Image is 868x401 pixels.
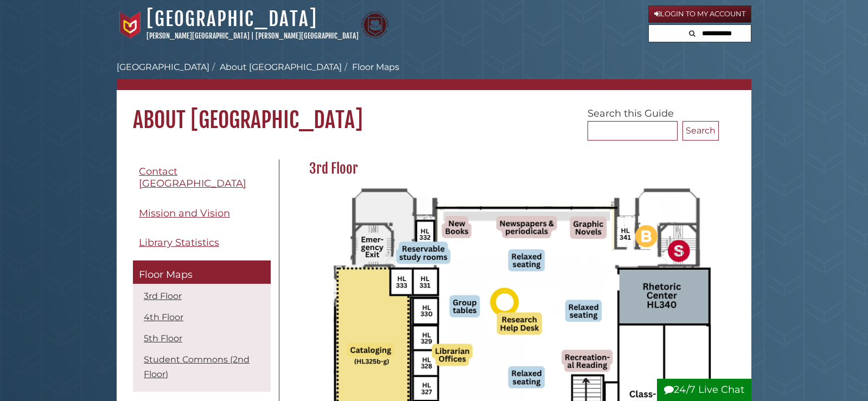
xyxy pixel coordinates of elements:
[139,166,246,190] span: Contact [GEOGRAPHIC_DATA]
[133,231,271,255] a: Library Statistics
[133,201,271,226] a: Mission and Vision
[682,121,719,141] button: Search
[304,160,719,177] h2: 3rd Floor
[342,61,399,74] li: Floor Maps
[139,237,219,249] span: Library Statistics
[361,11,388,39] img: Calvin Theological Seminary
[648,5,751,23] a: Login to My Account
[139,207,230,219] span: Mission and Vision
[144,291,182,301] a: 3rd Floor
[144,354,250,379] a: Student Commons (2nd Floor)
[117,90,751,133] h1: About [GEOGRAPHIC_DATA]
[139,269,193,281] span: Floor Maps
[117,61,751,90] nav: breadcrumb
[251,31,254,40] span: |
[117,11,144,39] img: Calvin University
[144,312,183,322] a: 4th Floor
[220,62,342,72] a: About [GEOGRAPHIC_DATA]
[144,333,182,343] a: 5th Floor
[146,31,250,40] a: [PERSON_NAME][GEOGRAPHIC_DATA]
[133,260,271,284] a: Floor Maps
[117,62,209,72] a: [GEOGRAPHIC_DATA]
[256,31,359,40] a: [PERSON_NAME][GEOGRAPHIC_DATA]
[657,379,751,401] button: 24/7 Live Chat
[686,25,699,40] button: Search
[689,30,695,37] i: Search
[133,160,271,196] a: Contact [GEOGRAPHIC_DATA]
[146,7,317,31] a: [GEOGRAPHIC_DATA]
